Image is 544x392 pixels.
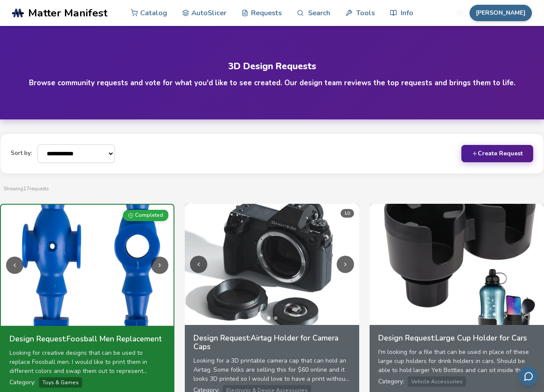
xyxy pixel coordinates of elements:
p: Showing 17 requests [3,184,541,193]
img: Airtag Holder for Camera Caps [185,204,359,325]
button: Go to image 2 [89,317,93,321]
button: Create Request [461,145,533,162]
span: Toys & Games [39,377,82,388]
button: [PERSON_NAME] [470,5,532,21]
div: Looking for a 3D printable camera cap that can hold an Airtag. Some folks are selling this for $6... [193,356,351,383]
button: Previous image [6,257,23,274]
a: Design Request:Airtag Holder for Camera Caps [193,334,351,356]
span: Matter Manifest [28,7,107,19]
button: Go to image 1 [267,316,270,320]
div: I'm looking for a file that can be used in place of these large cup holders for drink holders in ... [378,347,535,375]
span: Completed [135,212,163,218]
button: Go to image 1 [82,317,86,321]
a: Design Request:Large Cup Holder for Cars [378,334,535,347]
button: Next image [151,257,168,274]
div: Looking for creative designs that can be used to replace Foosball men. I would like to print them... [10,348,165,376]
span: Vehicle Accessories [408,376,466,387]
button: Next image [337,256,354,273]
h3: Design Request: Foosball Men Replacement [10,334,165,343]
h1: 3D Design Requests [23,61,521,71]
h3: Design Request: Large Cup Holder for Cars [378,334,535,342]
button: Send feedback via email [518,366,538,386]
div: 1 / 2 [341,209,354,218]
img: Large Cup Holder for Cars [370,204,544,325]
span: Category: [378,377,404,386]
h3: Design Request: Airtag Holder for Camera Caps [193,334,351,351]
label: Sort by: [11,150,32,157]
img: Foosball Men Replacement [1,205,174,326]
span: Category: [10,378,35,386]
button: Go to image 2 [274,316,277,320]
a: Design Request:Foosball Men Replacement [10,334,165,348]
h4: Browse community requests and vote for what you'd like to see created. Our design team reviews th... [29,78,515,88]
button: Previous image [190,256,207,273]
